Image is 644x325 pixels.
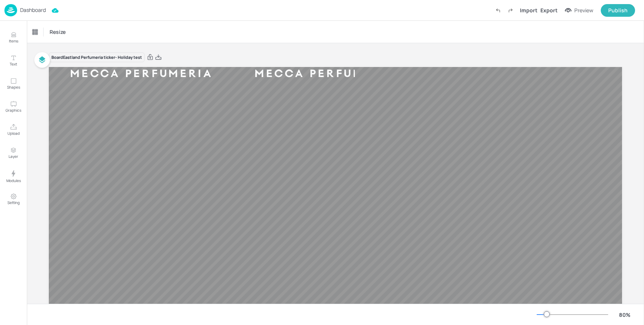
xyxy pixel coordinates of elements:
div: Board Eastland Perfumeria ticker- Holiday test [49,52,145,63]
button: Preview [561,5,598,16]
label: Undo (Ctrl + Z) [492,4,504,17]
div: 80 % [616,311,634,319]
span: Resize [48,28,67,36]
div: Preview [574,6,593,15]
div: Mecca Perfumeria [49,69,234,80]
label: Redo (Ctrl + Y) [504,4,517,17]
div: Mecca Perfumeria [234,69,418,80]
p: Dashboard [20,7,46,13]
img: logo-86c26b7e.jpg [4,4,17,16]
div: Import [520,6,537,14]
div: Export [540,6,558,14]
button: Publish [601,4,635,17]
div: Publish [608,6,628,15]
